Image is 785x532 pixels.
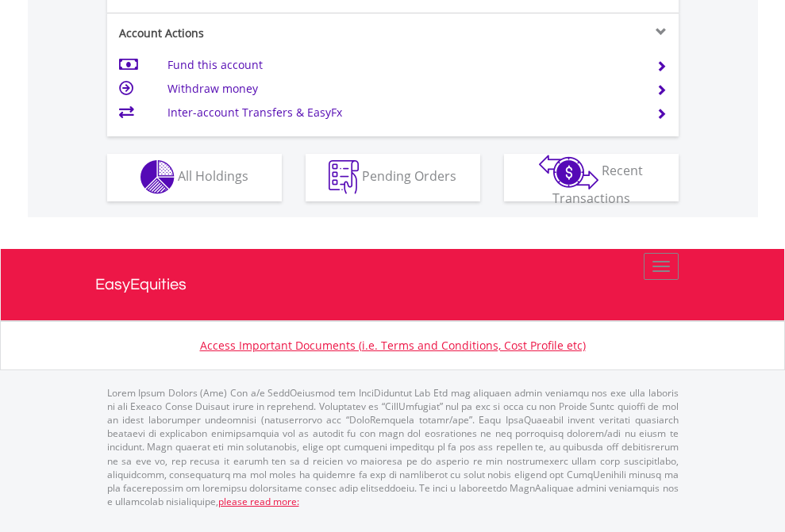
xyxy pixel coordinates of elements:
[107,154,282,201] button: All Holdings
[539,155,598,189] img: transactions-zar-wht.png
[504,154,679,201] button: Recent Transactions
[95,249,691,320] a: EasyEquities
[200,338,586,353] a: Access Important Documents (i.e. Terms and Conditions, Cost Profile etc)
[329,160,359,194] img: pending_instructions-wht.png
[107,25,393,41] div: Account Actions
[167,101,637,124] td: Inter-account Transfers & EasyFx
[218,495,299,508] a: please read more:
[140,160,175,194] img: holdings-wht.png
[167,53,637,77] td: Fund this account
[362,167,456,185] span: Pending Orders
[167,77,637,101] td: Withdraw money
[107,386,679,508] p: Lorem Ipsum Dolors (Ame) Con a/e SeddOeiusmod tem InciDiduntut Lab Etd mag aliquaen admin veniamq...
[178,167,248,185] span: All Holdings
[306,154,480,201] button: Pending Orders
[552,162,644,207] span: Recent Transactions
